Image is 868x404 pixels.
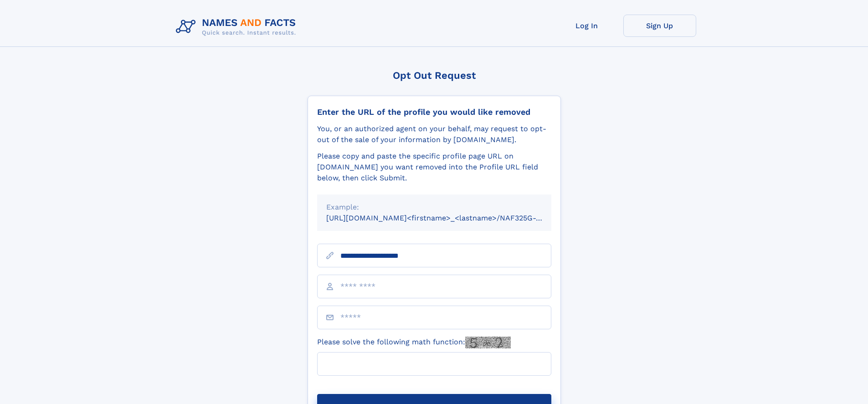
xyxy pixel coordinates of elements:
div: Example: [326,202,542,213]
label: Please solve the following math function: [317,337,511,348]
small: [URL][DOMAIN_NAME]<firstname>_<lastname>/NAF325G-xxxxxxxx [326,214,569,222]
a: Sign Up [623,15,696,37]
img: Logo Names and Facts [172,15,303,39]
div: Enter the URL of the profile you would like removed [317,107,551,117]
a: Log In [550,15,623,37]
div: You, or an authorized agent on your behalf, may request to opt-out of the sale of your informatio... [317,123,551,145]
div: Opt Out Request [308,70,561,81]
div: Please copy and paste the specific profile page URL on [DOMAIN_NAME] you want removed into the Pr... [317,151,551,184]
